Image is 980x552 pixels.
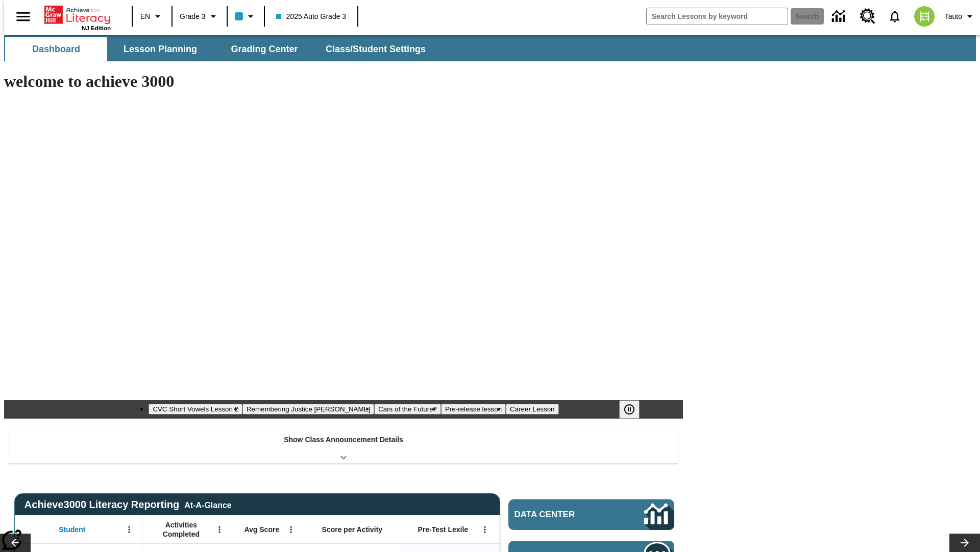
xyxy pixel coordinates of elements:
[4,35,976,61] div: SubNavbar
[140,11,150,22] span: EN
[59,525,85,534] span: Student
[619,400,640,419] button: Pause
[149,404,242,415] button: Slide 1 CVC Short Vowels Lesson 2
[418,525,469,534] span: Pre-Test Lexile
[82,25,111,31] span: NJ Edition
[908,3,941,30] button: Select a new avatar
[109,37,211,61] button: Lesson Planning
[124,43,197,55] span: Lesson Planning
[242,404,374,415] button: Slide 2 Remembering Justice O'Connor
[24,499,232,511] span: Achieve3000 Literacy Reporting
[506,404,558,415] button: Slide 5 Career Lesson
[283,522,299,537] button: Open Menu
[374,404,441,415] button: Slide 3 Cars of the Future?
[121,522,137,537] button: Open Menu
[180,11,206,22] span: Grade 3
[514,510,610,520] span: Data Center
[945,11,962,22] span: Tauto
[213,37,315,61] button: Grading Center
[914,6,935,27] img: avatar image
[941,7,980,26] button: Profile/Settings
[826,3,854,31] a: Data Center
[317,37,434,61] button: Class/Student Settings
[4,72,683,91] h1: welcome to achieve 3000
[4,37,435,61] div: SubNavbar
[949,534,980,552] button: Lesson carousel, Next
[231,43,298,55] span: Grading Center
[184,499,231,510] div: At-A-Glance
[32,43,80,55] span: Dashboard
[647,8,788,25] input: search field
[5,37,107,61] button: Dashboard
[441,404,506,415] button: Slide 4 Pre-release lesson
[148,520,215,539] span: Activities Completed
[9,428,678,464] div: Show Class Announcement Details
[322,525,383,534] span: Score per Activity
[231,7,261,26] button: Class color is light blue. Change class color
[508,499,674,530] a: Data Center
[284,434,403,445] p: Show Class Announcement Details
[44,5,111,25] a: Home
[44,4,111,31] div: Home
[212,522,227,537] button: Open Menu
[326,43,426,55] span: Class/Student Settings
[619,400,650,419] div: Pause
[136,7,168,26] button: Language: EN, Select a language
[477,522,493,537] button: Open Menu
[176,7,224,26] button: Grade: Grade 3, Select a grade
[8,2,38,32] button: Open side menu
[854,3,881,30] a: Resource Center, Will open in new tab
[881,3,908,30] a: Notifications
[276,11,347,22] span: 2025 Auto Grade 3
[244,525,279,534] span: Avg Score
